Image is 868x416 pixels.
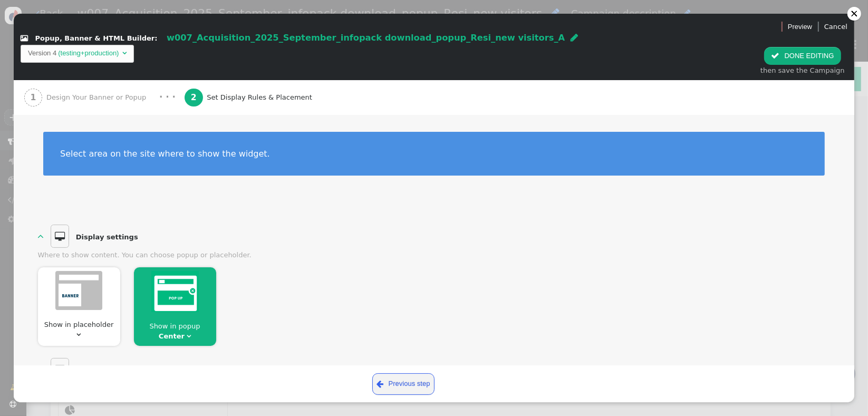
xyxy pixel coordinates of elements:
[21,35,28,42] span: 
[571,33,578,42] span: 
[764,47,841,65] button: DONE EDITING
[159,91,176,104] div: · · ·
[377,378,383,390] span: 
[372,373,435,395] a: Previous step
[760,65,845,76] div: then save the Campaign
[44,321,114,328] span: Show in placeholder
[38,225,142,248] a:   Display settings
[191,93,197,102] b: 2
[38,358,156,381] a:   Animation and look
[207,92,316,103] span: Set Display Rules & Placement
[167,33,565,43] span: w007_Acquisition_2025_September_infopack download_popup_Resi_new visitors_A
[788,18,812,36] a: Preview
[28,48,56,59] td: Version 4
[51,225,70,248] span: 
[38,364,44,374] span: 
[60,149,808,159] div: Select area on the site where to show the widget.
[159,332,185,340] a: Center
[149,322,200,330] span: Show in popup
[77,331,81,338] span: 
[24,80,185,115] a: 1 Design Your Banner or Popup · · ·
[76,234,138,241] b: Display settings
[56,48,120,59] td: (testing+production)
[35,34,158,42] span: Popup, Banner & HTML Builder:
[30,93,36,102] b: 1
[788,22,812,32] span: Preview
[771,52,779,60] span: 
[185,80,334,115] a: 2 Set Display Rules & Placement
[46,92,150,103] span: Design Your Banner or Popup
[824,23,847,31] a: Cancel
[38,250,831,260] div: Where to show content. You can choose popup or placeholder.
[122,50,127,56] span: 
[38,231,44,241] span: 
[51,358,70,381] span: 
[187,333,191,340] span: 
[151,271,199,312] img: show_in_popup.png
[55,271,102,310] img: show_in_container_dimmed.png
